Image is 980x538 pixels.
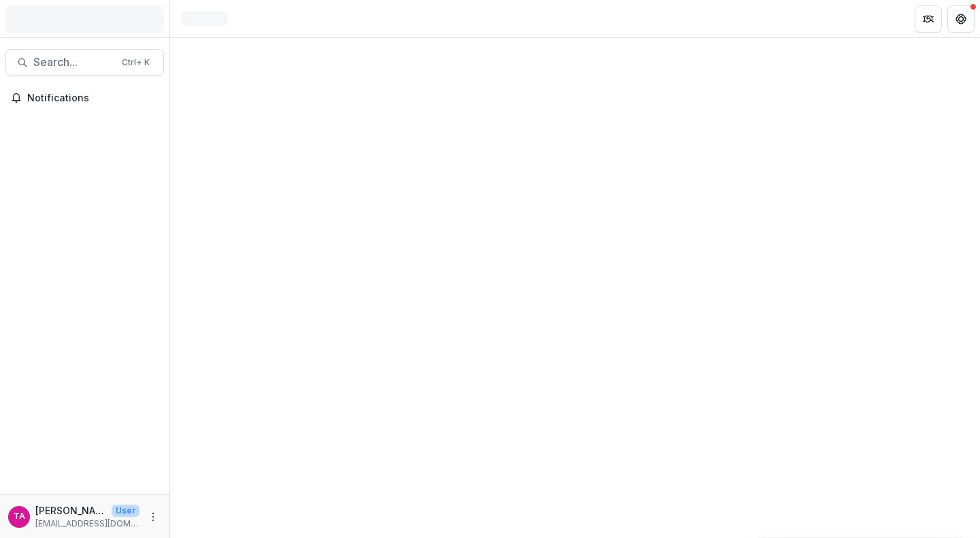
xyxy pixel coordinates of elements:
[176,9,233,29] nav: breadcrumb
[35,518,140,530] p: [EMAIL_ADDRESS][DOMAIN_NAME]
[14,512,25,521] div: Teletia Atkins
[112,505,140,517] p: User
[119,55,152,70] div: Ctrl + K
[145,509,161,525] button: More
[915,5,942,33] button: Partners
[27,93,159,104] span: Notifications
[5,87,164,109] button: Notifications
[947,5,975,33] button: Get Help
[35,503,106,518] p: [PERSON_NAME]
[5,49,164,76] button: Search...
[33,56,114,69] span: Search...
